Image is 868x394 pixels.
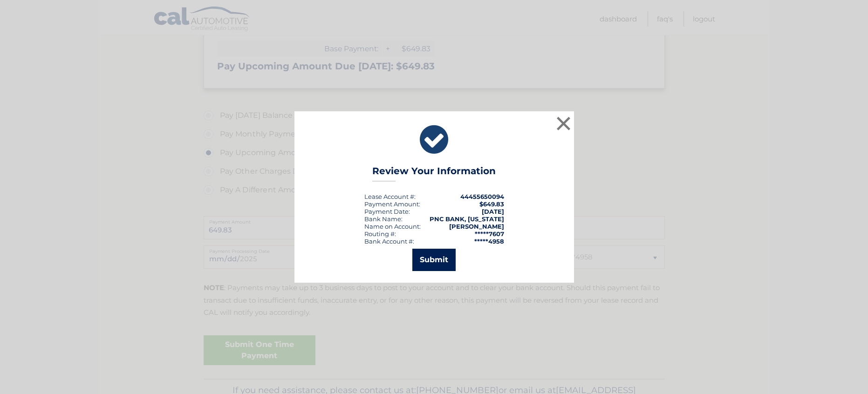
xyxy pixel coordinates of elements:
div: Bank Account #: [364,238,414,245]
span: $649.83 [479,200,504,208]
div: Lease Account #: [364,193,416,200]
strong: 44455650094 [460,193,504,200]
strong: PNC BANK, [US_STATE] [430,215,504,223]
span: Payment Date [364,208,409,215]
button: × [554,114,573,133]
div: Name on Account: [364,223,421,230]
div: Payment Amount: [364,200,420,208]
strong: [PERSON_NAME] [449,223,504,230]
h3: Review Your Information [372,165,496,182]
div: : [364,208,410,215]
div: Routing #: [364,230,396,238]
span: [DATE] [482,208,504,215]
button: Submit [412,249,456,271]
div: Bank Name: [364,215,403,223]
